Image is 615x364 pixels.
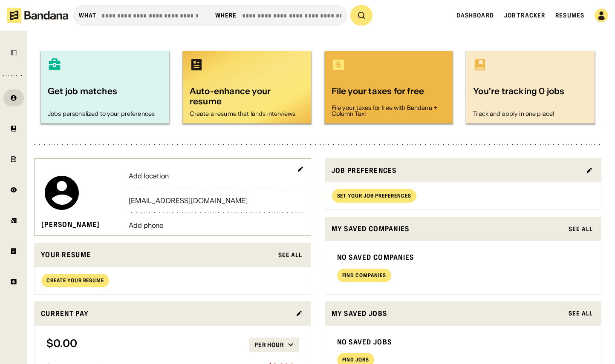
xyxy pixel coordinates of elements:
div: what [79,11,96,19]
div: Get job matches [48,85,162,107]
div: Add location [129,172,303,179]
a: Dashboard [456,11,494,19]
div: Set your job preferences [337,193,411,198]
div: Find jobs [342,357,370,362]
div: See All [278,252,303,258]
div: Track and apply in one place! [473,111,588,117]
div: My saved jobs [332,308,564,319]
div: Job preferences [332,165,581,176]
a: Resumes [555,11,584,19]
div: File your taxes for free [332,85,446,101]
div: Add phone [129,222,303,229]
div: You're tracking 0 jobs [473,85,588,107]
div: My saved companies [332,224,564,234]
div: No saved jobs [337,338,589,347]
div: See All [569,310,593,316]
div: $0.00 [46,338,249,352]
div: [PERSON_NAME] [41,220,100,229]
div: Where [215,11,237,19]
div: See All [569,226,593,232]
a: Job Tracker [504,11,545,19]
div: Auto-enhance your resume [190,85,304,107]
div: Per hour [254,341,284,349]
div: Current Pay [41,308,291,319]
div: Jobs personalized to your preferences [48,111,162,117]
div: Find companies [342,273,386,278]
div: Create your resume [46,278,104,283]
div: Your resume [41,249,273,260]
div: [EMAIL_ADDRESS][DOMAIN_NAME] [129,197,303,204]
div: File your taxes for free with Bandana + Column Tax! [332,105,446,117]
div: No saved companies [337,253,589,262]
div: Create a resume that lands interviews [190,111,304,117]
img: Bandana logotype [7,8,68,23]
